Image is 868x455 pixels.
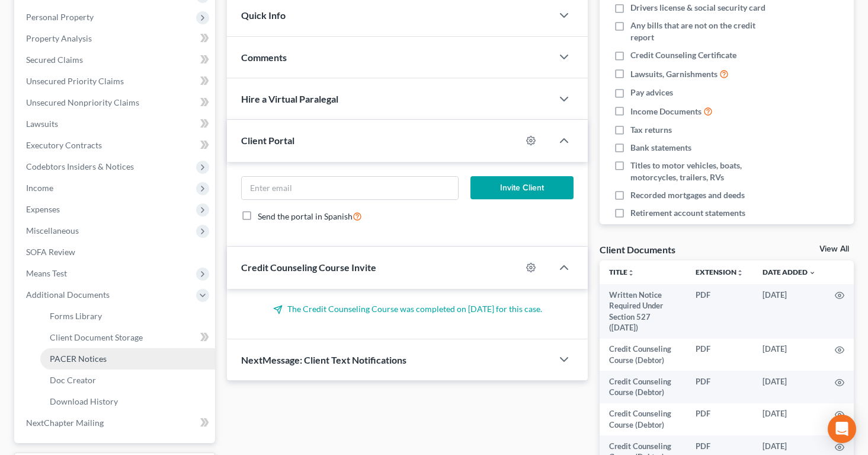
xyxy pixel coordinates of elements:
a: NextChapter Mailing [17,412,215,434]
span: Unsecured Priority Claims [26,76,124,86]
span: Recorded mortgages and deeds [630,189,745,201]
a: Secured Claims [17,49,215,71]
span: Secured Claims [26,55,83,65]
span: Additional Documents [26,289,110,300]
span: Personal Property [26,12,94,22]
td: [DATE] [753,371,825,403]
a: PACER Notices [40,348,215,370]
span: Pay advices [630,87,673,98]
td: PDF [686,403,753,436]
span: Means Test [26,268,67,278]
td: Credit Counseling Course (Debtor) [600,339,686,371]
span: Client Portal [241,135,294,146]
td: Written Notice Required Under Section 527 ([DATE]) [600,284,686,339]
span: Drivers license & social security card [630,2,765,14]
a: Lawsuits [17,113,215,135]
span: Income [26,183,53,193]
input: Enter email [242,177,458,199]
span: Comments [241,52,287,63]
td: [DATE] [753,403,825,436]
a: Download History [40,391,215,412]
a: View All [819,245,849,253]
a: Forms Library [40,306,215,327]
span: Executory Contracts [26,140,102,150]
span: Hire a Virtual Paralegal [241,93,338,104]
span: Any bills that are not on the credit report [630,20,780,43]
span: Client Document Storage [50,332,143,342]
td: [DATE] [753,284,825,339]
span: Credit Counseling Course Invite [241,262,376,273]
span: Expenses [26,204,60,214]
a: Doc Creator [40,370,215,391]
td: PDF [686,284,753,339]
span: Download History [50,396,118,406]
i: expand_more [809,269,816,276]
i: unfold_more [627,269,635,276]
span: Unsecured Nonpriority Claims [26,97,139,107]
span: Doc Creator [50,375,96,385]
a: Executory Contracts [17,135,215,156]
span: Codebtors Insiders & Notices [26,161,134,171]
a: Titleunfold_more [609,268,635,276]
td: [DATE] [753,339,825,371]
p: The Credit Counseling Course was completed on [DATE] for this case. [241,303,574,315]
span: NextChapter Mailing [26,418,104,428]
a: Unsecured Priority Claims [17,71,215,92]
span: Retirement account statements [630,207,745,219]
td: PDF [686,371,753,403]
a: SOFA Review [17,241,215,263]
i: unfold_more [736,269,744,276]
div: Open Intercom Messenger [828,415,856,443]
span: Lawsuits, Garnishments [630,68,718,80]
span: Quick Info [241,9,286,21]
div: Client Documents [600,243,675,256]
span: Property Analysis [26,33,92,43]
span: SOFA Review [26,247,75,257]
a: Property Analysis [17,28,215,49]
span: NextMessage: Client Text Notifications [241,354,406,365]
a: Unsecured Nonpriority Claims [17,92,215,113]
span: PACER Notices [50,354,107,364]
span: Tax returns [630,124,672,136]
span: Bank statements [630,142,691,154]
td: Credit Counseling Course (Debtor) [600,403,686,436]
a: Date Added expand_more [763,268,816,276]
td: Credit Counseling Course (Debtor) [600,371,686,403]
a: Client Document Storage [40,327,215,348]
span: Credit Counseling Certificate [630,49,736,61]
button: Invite Client [470,176,574,200]
span: Titles to motor vehicles, boats, motorcycles, trailers, RVs [630,160,780,183]
span: Income Documents [630,106,702,117]
span: Lawsuits [26,119,58,129]
td: PDF [686,339,753,371]
span: Send the portal in Spanish [258,211,353,221]
span: Forms Library [50,311,102,321]
span: Miscellaneous [26,225,79,236]
a: Extensionunfold_more [696,268,744,276]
